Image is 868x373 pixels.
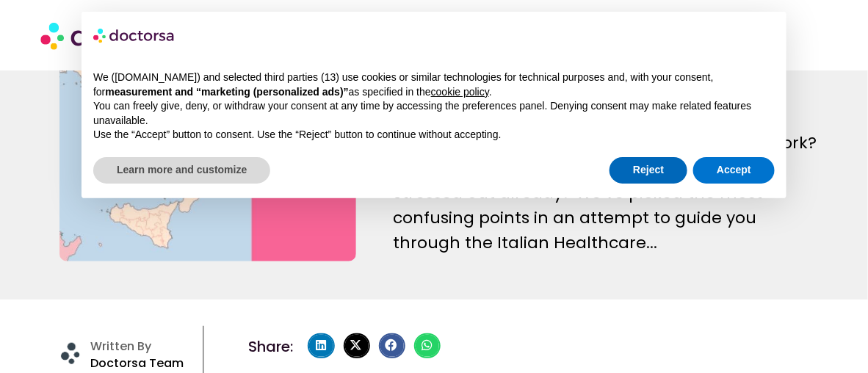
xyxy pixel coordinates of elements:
[93,23,176,47] img: logo
[344,333,370,358] div: Share on x-twitter
[93,157,270,184] button: Learn more and customize
[93,128,775,142] p: Use the “Accept” button to consent. Use the “Reject” button to continue without accepting.
[414,333,441,358] div: Share on whatsapp
[105,86,348,98] strong: measurement and “marketing (personalized ads)”
[379,333,405,358] div: Share on facebook
[610,157,687,184] button: Reject
[431,86,489,98] a: cookie policy
[693,157,775,184] button: Accept
[93,70,775,99] p: We ([DOMAIN_NAME]) and selected third parties (13) use cookies or similar technologies for techni...
[248,339,293,354] h4: Share:
[90,339,195,353] h4: Written By
[308,333,334,358] div: Share on linkedin
[93,99,775,128] p: You can freely give, deny, or withdraw your consent at any time by accessing the preferences pane...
